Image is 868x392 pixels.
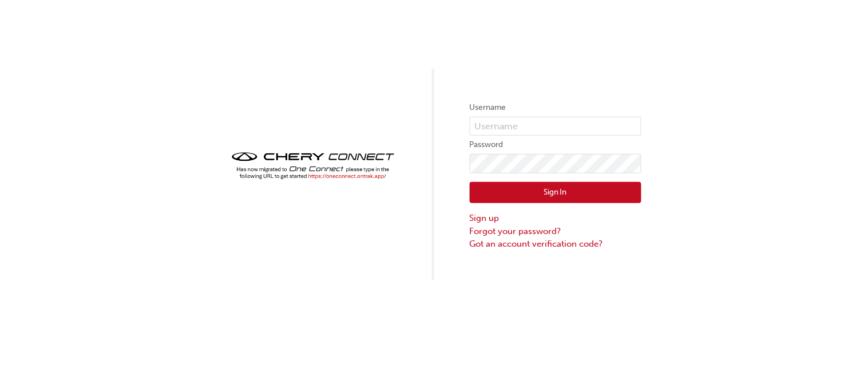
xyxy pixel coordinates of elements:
label: Password [470,138,641,152]
a: Forgot your password? [470,225,641,238]
button: Sign In [470,182,641,204]
a: Got an account verification code? [470,237,641,251]
img: cheryconnect [227,149,399,183]
a: Sign up [470,212,641,225]
input: Username [470,117,641,136]
label: Username [470,101,641,114]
